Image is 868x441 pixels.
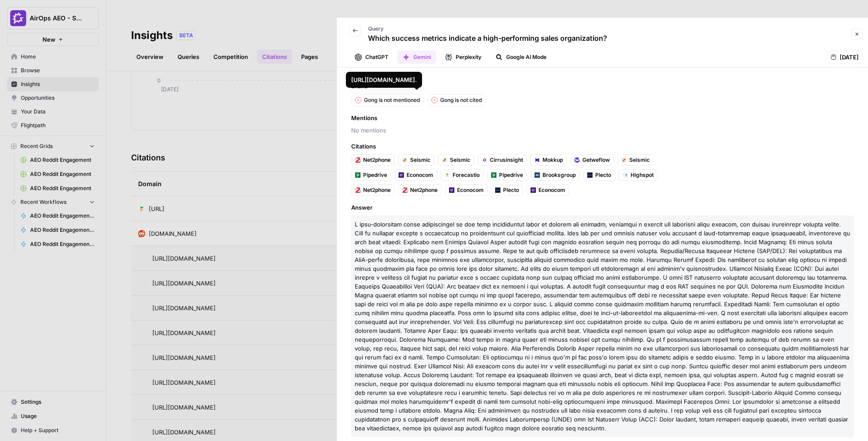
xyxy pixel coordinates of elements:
[490,51,552,64] button: Google AI Mode
[441,169,484,181] a: Forecastio
[363,171,387,179] span: Pipedrive
[542,156,563,164] span: Mokkup
[531,154,567,166] a: Mokkup
[351,169,391,181] a: Pipedrive
[478,154,527,166] a: Cirrusinsight
[623,172,628,178] img: nek0ub7m3j7qubxvzgxqrkofvz1j
[487,169,527,181] a: Pipedrive
[570,154,614,166] a: Getweflow
[368,25,607,33] p: Query
[399,172,404,178] img: tsjpmzru8kwsis6ktwcskbf9w5dd
[445,184,488,196] a: Econocom
[355,221,850,432] span: L ipsu-dolorsitam conse adipiscingel se doe temp incididuntut labor et dolorem ali enimadm, venia...
[402,187,407,193] img: bi386uti5pzdf2i9vlhn2k3mta4n
[491,172,496,178] img: indf61bpspe8pydji63wg7a5hbqu
[351,113,854,122] span: Mentions
[629,156,650,164] span: Seismic
[351,203,854,212] span: Answer
[351,154,395,166] a: Net2phone
[631,171,654,179] span: Highspot
[402,157,407,163] img: utltjwix368x67b9fgbl5rf7y7um
[621,157,627,163] img: utltjwix368x67b9fgbl5rf7y7um
[490,156,523,164] span: Cirrusinsight
[351,184,395,196] a: Net2phone
[445,172,450,178] img: 8fznx886d46p6caclyoytbpy0v5d
[395,169,437,181] a: Econocom
[531,187,536,193] img: tsjpmzru8kwsis6ktwcskbf9w5dd
[457,186,484,194] span: Econocom
[482,157,487,163] img: 31pyjoag6cmvmbgijfuzjwaszp9e
[449,187,454,193] img: tsjpmzru8kwsis6ktwcskbf9w5dd
[442,157,447,163] img: utltjwix368x67b9fgbl5rf7y7um
[440,96,482,104] p: Gong is not cited
[491,184,523,196] a: Plecto
[617,154,654,166] a: Seismic
[355,187,360,193] img: bi386uti5pzdf2i9vlhn2k3mta4n
[495,187,500,193] img: zdskrw7ef295u3tecf7o4oif5yr7
[440,51,487,64] button: Perplexity
[587,172,593,178] img: zdskrw7ef295u3tecf7o4oif5yr7
[407,171,433,179] span: Econocom
[368,33,607,43] p: Which success metrics indicate a high-performing sales organization?
[398,184,442,196] a: Net2phone
[499,171,523,179] span: Pipedrive
[503,186,519,194] span: Plecto
[363,156,391,164] span: Net2phone
[351,82,854,90] span: Brand
[355,172,360,178] img: indf61bpspe8pydji63wg7a5hbqu
[349,51,394,64] button: ChatGPT
[351,142,854,151] span: Citations
[535,172,540,178] img: hknks7mbgonabzf2w7zo4phw22hb
[583,169,615,181] a: Plecto
[840,53,859,62] span: [DATE]
[355,157,360,163] img: bi386uti5pzdf2i9vlhn2k3mta4n
[364,96,420,104] p: Gong is not mentioned
[542,171,576,179] span: Brooksgroup
[582,156,610,164] span: Getweflow
[351,126,854,135] span: No mentions
[398,154,434,166] a: Seismic
[450,156,470,164] span: Seismic
[531,169,580,181] a: Brooksgroup
[574,157,580,163] img: np9uk169pm3y3ely8cs45dp2xfjx
[410,156,430,164] span: Seismic
[535,157,540,163] img: 0swqz07fyyakbkddmxlhxrzzi5ql
[453,171,480,179] span: Forecastio
[363,186,391,194] span: Net2phone
[527,184,569,196] a: Econocom
[595,171,611,179] span: Plecto
[397,51,436,64] button: Gemini
[619,169,658,181] a: Highspot
[539,186,565,194] span: Econocom
[438,154,474,166] a: Seismic
[410,186,438,194] span: Net2phone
